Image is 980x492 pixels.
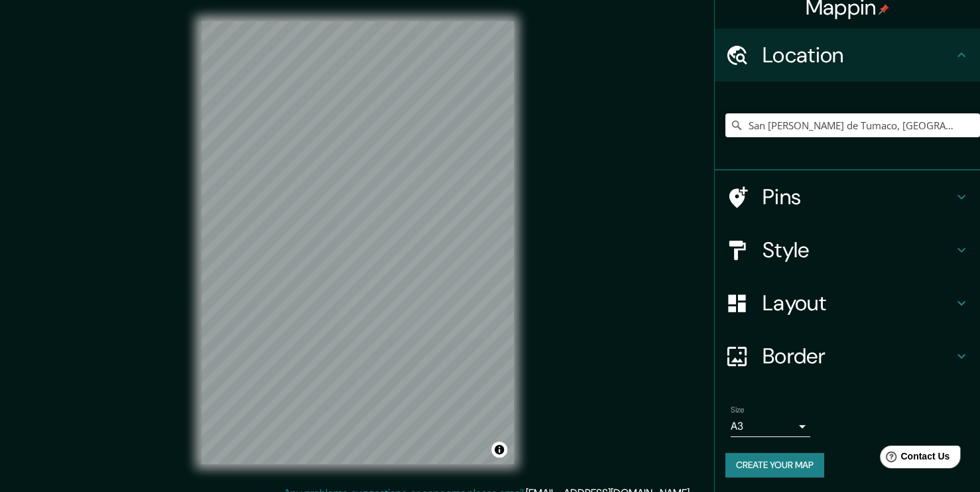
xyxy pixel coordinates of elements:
[725,453,824,477] button: Create your map
[879,4,889,15] img: pin-icon.png
[763,343,953,369] h4: Border
[731,416,810,437] div: A3
[763,184,953,210] h4: Pins
[763,237,953,263] h4: Style
[731,404,745,416] label: Size
[715,223,980,277] div: Style
[715,277,980,330] div: Layout
[201,21,514,464] canvas: Map
[715,170,980,223] div: Pins
[491,442,507,458] button: Toggle attribution
[862,440,965,477] iframe: Help widget launcher
[715,29,980,82] div: Location
[715,330,980,383] div: Border
[763,290,953,316] h4: Layout
[763,42,953,68] h4: Location
[725,113,980,137] input: Pick your city or area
